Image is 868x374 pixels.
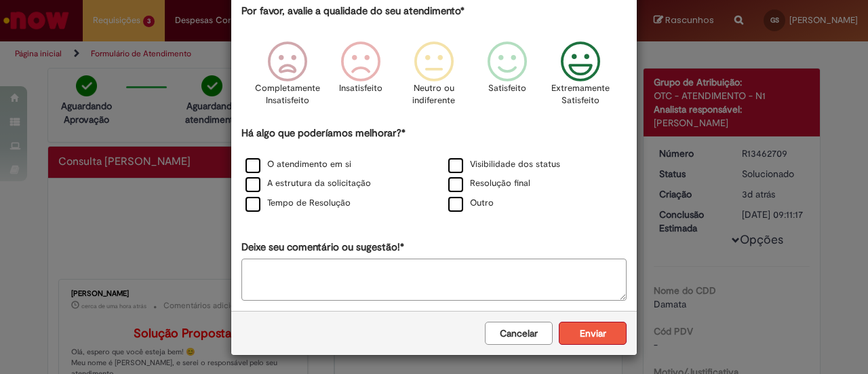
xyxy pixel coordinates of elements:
[448,158,560,171] label: Visibilidade dos status
[399,31,469,124] div: Neutro ou indiferente
[410,82,458,107] p: Neutro ou indiferente
[241,240,404,255] label: Deixe seu comentário ou sugestão!*
[551,82,610,107] p: Extremamente Satisfeito
[241,126,627,214] div: Há algo que poderíamos melhorar?*
[241,4,465,18] label: Por favor, avalie a qualidade do seu atendimento*
[485,322,553,345] button: Cancelar
[252,31,321,124] div: Completamente Insatisfeito
[326,31,395,124] div: Insatisfeito
[448,197,494,210] label: Outro
[473,31,542,124] div: Satisfeito
[255,82,320,107] p: Completamente Insatisfeito
[245,158,351,171] label: O atendimento em si
[339,82,382,95] p: Insatisfeito
[546,31,615,124] div: Extremamente Satisfeito
[245,177,371,190] label: A estrutura da solicitação
[245,197,351,210] label: Tempo de Resolução
[559,322,627,345] button: Enviar
[488,82,526,95] p: Satisfeito
[448,177,530,190] label: Resolução final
